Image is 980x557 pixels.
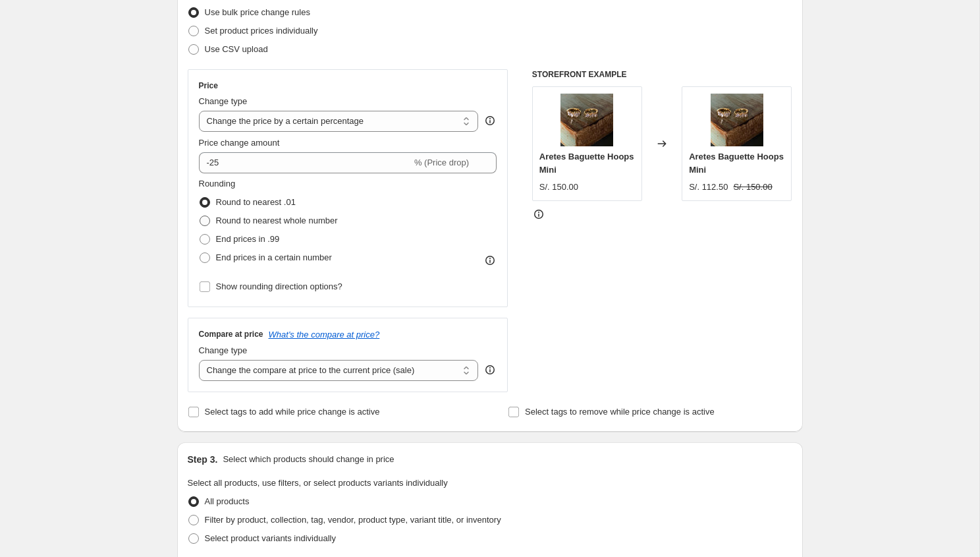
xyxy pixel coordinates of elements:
span: Aretes Baguette Hoops Mini [689,152,784,175]
div: help [483,114,497,127]
span: Select tags to add while price change is active [205,407,380,417]
span: Show rounding direction options? [216,281,342,291]
span: Price change amount [199,138,280,148]
div: S/. 112.50 [689,181,728,194]
h3: Compare at price [199,329,263,339]
h2: Step 3. [188,453,218,466]
div: help [483,363,497,376]
strike: S/. 150.00 [733,181,772,194]
div: S/. 150.00 [539,181,578,194]
img: aretes-baguette-hoops-mini-1-scaled_80x.jpg [711,94,763,146]
span: End prices in .99 [216,234,280,244]
span: Use CSV upload [205,44,268,54]
span: Rounding [199,179,236,189]
span: Round to nearest whole number [216,216,338,225]
span: Use bulk price change rules [205,7,310,17]
span: Select tags to remove while price change is active [525,407,715,417]
span: Aretes Baguette Hoops Mini [539,152,634,175]
span: Select product variants individually [205,533,336,543]
p: Select which products should change in price [223,453,394,466]
span: End prices in a certain number [216,252,332,262]
span: Change type [199,96,248,106]
h6: STOREFRONT EXAMPLE [532,69,792,80]
h3: Price [199,80,218,91]
span: % (Price drop) [414,158,469,167]
img: aretes-baguette-hoops-mini-1-scaled_80x.jpg [560,94,613,146]
span: Change type [199,345,248,355]
span: Set product prices individually [205,26,318,36]
span: Filter by product, collection, tag, vendor, product type, variant title, or inventory [205,515,501,525]
span: Select all products, use filters, or select products variants individually [188,478,448,488]
span: Round to nearest .01 [216,197,296,207]
button: What's the compare at price? [269,330,380,339]
input: -15 [199,152,412,173]
span: All products [205,496,250,506]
